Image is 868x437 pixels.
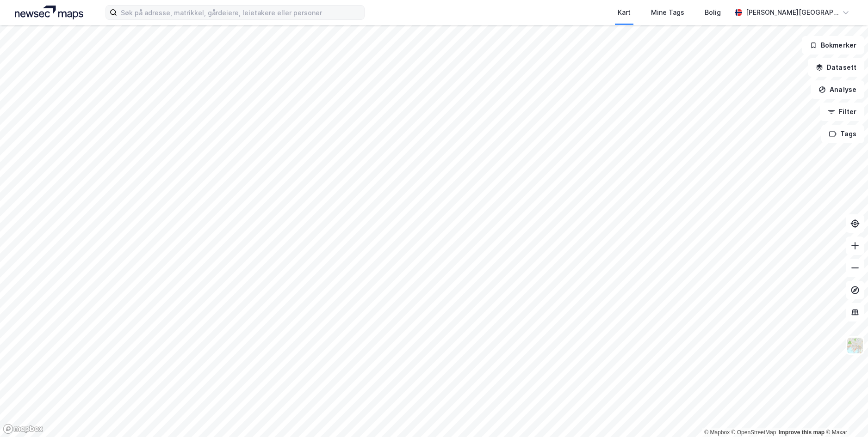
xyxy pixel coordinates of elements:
[808,58,864,77] button: Datasett
[779,429,825,436] a: Improve this map
[802,36,864,55] button: Bokmerker
[117,6,364,19] input: Søk på adresse, matrikkel, gårdeiere, leietakere eller personer
[651,7,684,18] div: Mine Tags
[846,337,864,354] img: Z
[822,393,868,437] iframe: Chat Widget
[618,7,631,18] div: Kart
[732,429,776,436] a: OpenStreetMap
[746,7,838,18] div: [PERSON_NAME][GEOGRAPHIC_DATA]
[705,7,721,18] div: Bolig
[822,393,868,437] div: Kontrollprogram for chat
[704,429,730,436] a: Mapbox
[811,80,864,99] button: Analyse
[821,125,864,143] button: Tags
[15,6,83,19] img: logo.a4113a55bc3d86da70a041830d287a7e.svg
[820,103,864,121] button: Filter
[3,424,43,434] a: Mapbox homepage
